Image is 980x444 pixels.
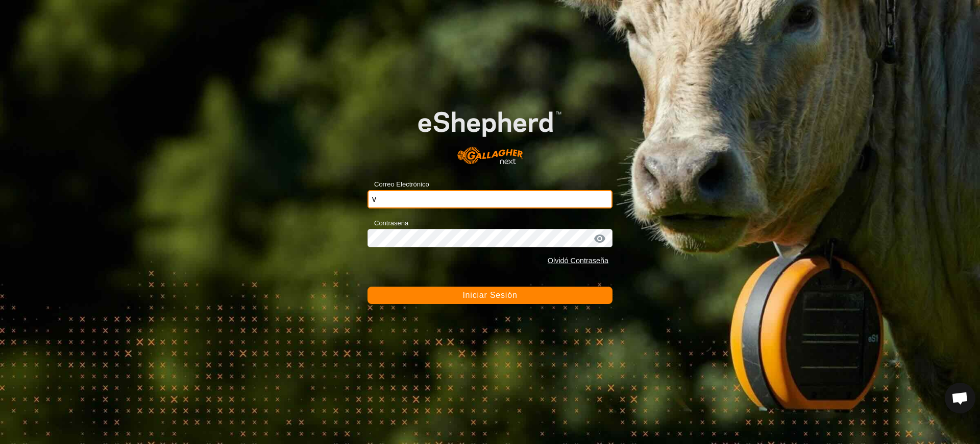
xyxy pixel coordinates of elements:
label: Correo Electrónico [367,179,429,190]
img: Logo de eShepherd [392,91,588,175]
input: Correo Electrónico [367,190,612,208]
button: Iniciar Sesión [367,287,612,304]
a: Olvidó Contraseña [548,256,608,265]
div: Chat abierto [945,383,975,413]
span: Iniciar Sesión [462,291,517,299]
label: Contraseña [367,218,408,228]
